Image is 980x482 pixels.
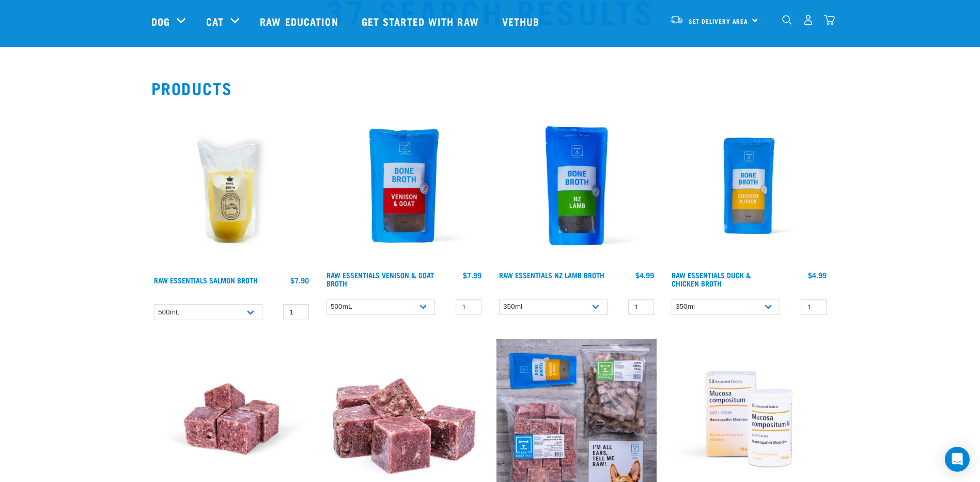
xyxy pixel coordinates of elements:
[492,1,553,42] a: Vethub
[290,276,309,284] div: $7.90
[808,271,827,279] div: $4.99
[669,106,829,266] img: RE Product Shoot 2023 Nov8793 1
[670,15,683,24] img: van-moving.png
[672,273,751,285] a: Raw Essentials Duck & Chicken Broth
[151,13,170,29] a: Dog
[151,79,829,97] h2: Products
[283,304,309,320] input: 1
[456,299,481,315] input: 1
[324,106,484,266] img: Raw Essentials Venison Goat Novel Protein Hypoallergenic Bone Broth Cats & Dogs
[628,299,654,315] input: 1
[824,14,835,25] img: home-icon@2x.png
[154,278,258,282] a: Raw Essentials Salmon Broth
[635,271,654,279] div: $4.99
[463,271,481,279] div: $7.99
[801,299,827,315] input: 1
[326,273,434,285] a: Raw Essentials Venison & Goat Broth
[689,19,749,23] span: Set Delivery Area
[803,14,814,25] img: user.png
[499,273,604,277] a: Raw Essentials NZ Lamb Broth
[250,1,351,42] a: Raw Education
[351,1,492,42] a: Get started with Raw
[151,106,312,271] img: Salmon Broth
[945,447,970,472] div: Open Intercom Messenger
[206,13,224,29] a: Cat
[496,106,657,266] img: Raw Essentials New Zealand Lamb Bone Broth For Cats & Dogs
[782,15,792,25] img: home-icon-1@2x.png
